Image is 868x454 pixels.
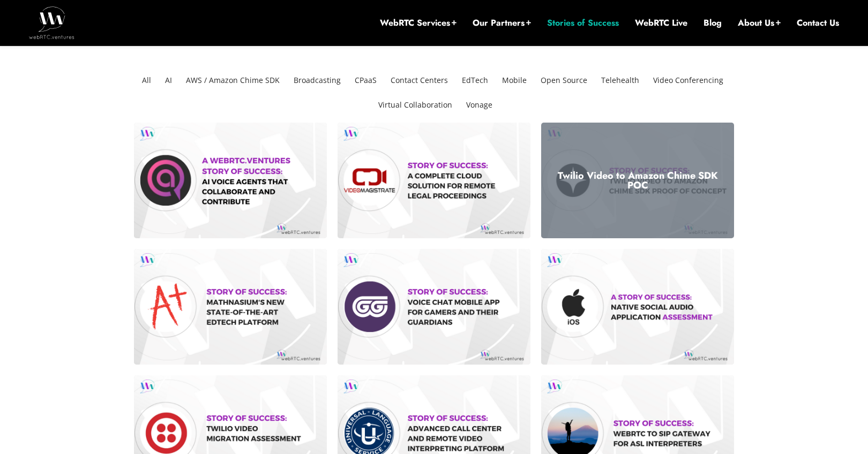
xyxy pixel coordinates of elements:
a: About Us [738,17,781,29]
h3: Twilio Video to Amazon Chime SDK POC [549,171,726,190]
a: Story of Success Voice Chat Mobile App for Gamers and their Guardians [338,249,530,365]
li: Contact Centers [386,68,452,93]
li: All [138,68,155,93]
li: EdTech [458,68,492,93]
a: Our Partners [473,17,531,29]
a: Story of success: Mathnasium‘s new State-of-the-Art EdTech Platform [134,249,327,365]
a: Stories of Success [547,17,619,29]
a: Native iOS Social Audio App Assessment [541,249,734,365]
a: WebRTC Services [380,17,457,29]
a: Twilio Video to Amazon Chime SDK POC [541,123,734,238]
a: Blog [704,17,722,29]
li: Video Conferencing [649,68,728,93]
li: AI [161,68,176,93]
img: WebRTC.ventures [29,6,74,39]
li: Virtual Collaboration [374,93,457,117]
li: CPaaS [350,68,381,93]
li: Telehealth [597,68,643,93]
li: Vonage [462,93,497,117]
li: Broadcasting [289,68,345,93]
a: Contact Us [797,17,839,29]
li: AWS / Amazon Chime SDK [182,68,284,93]
li: Mobile [498,68,531,93]
li: Open Source [536,68,592,93]
a: WebRTC Live [635,17,687,29]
